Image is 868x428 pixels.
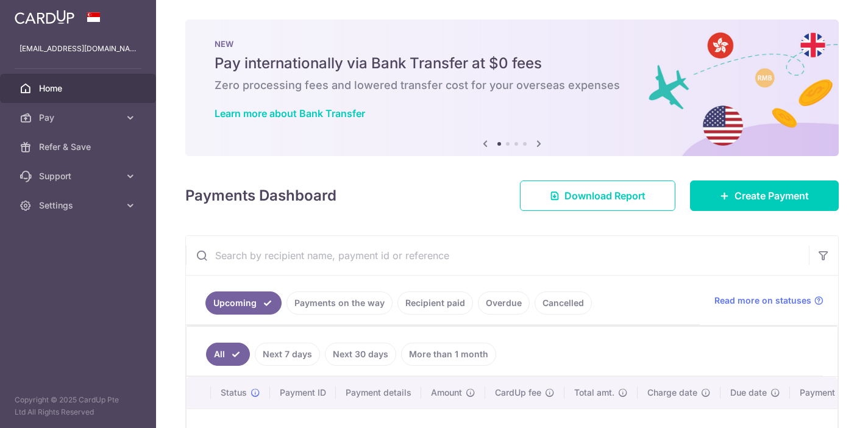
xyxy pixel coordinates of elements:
th: Payment ID [270,377,336,408]
a: Upcoming [205,291,282,315]
img: CardUp [15,10,74,24]
a: Cancelled [535,291,592,315]
span: Read more on statuses [714,294,811,307]
span: Amount [431,387,462,399]
a: Next 30 days [325,343,396,366]
a: More than 1 month [401,343,496,366]
a: Next 7 days [255,343,320,366]
a: Learn more about Bank Transfer [215,107,365,119]
a: Read more on statuses [714,294,824,307]
span: Refer & Save [39,141,119,153]
p: [EMAIL_ADDRESS][DOMAIN_NAME] [20,43,137,55]
a: Payments on the way [286,291,393,315]
th: Payment details [336,377,421,408]
span: Status [221,387,247,399]
a: Recipient paid [397,291,473,315]
span: Home [39,82,119,95]
span: Pay [39,112,119,124]
span: Total amt. [574,387,614,399]
span: Create Payment [735,188,809,203]
a: Download Report [520,180,675,211]
iframe: Opens a widget where you can find more information [789,391,856,422]
span: Due date [730,387,767,399]
span: Download Report [564,188,646,203]
h5: Pay internationally via Bank Transfer at $0 fees [215,54,809,73]
span: Settings [39,199,119,212]
span: CardUp fee [495,387,541,399]
span: Charge date [647,387,697,399]
h6: Zero processing fees and lowered transfer cost for your overseas expenses [215,78,809,93]
img: Bank transfer banner [185,20,839,156]
span: Support [39,170,119,182]
a: All [206,343,250,366]
input: Search by recipient name, payment id or reference [186,236,809,275]
h4: Payments Dashboard [185,185,336,207]
a: Overdue [478,291,530,315]
a: Create Payment [690,180,839,211]
p: NEW [215,39,809,49]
